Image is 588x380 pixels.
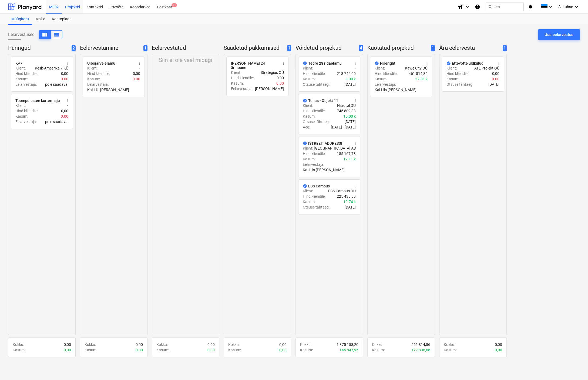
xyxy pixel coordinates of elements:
[314,146,356,151] p: [GEOGRAPHIC_DATA] AS
[15,61,22,65] div: KA7
[87,87,129,92] p: Kai-Liis [PERSON_NAME]
[228,342,240,347] p: Kokku :
[561,354,588,380] div: Vestlusvidin
[8,30,62,39] div: Eelarvestused
[375,76,387,82] p: Kasum :
[431,45,435,52] span: 1
[231,70,241,75] p: Klient :
[497,61,501,65] span: more_vert
[13,347,25,353] p: Kasum :
[64,342,71,347] p: 0,00
[255,86,284,91] p: [PERSON_NAME]
[405,65,428,71] p: Kawe City OÜ
[172,3,177,7] span: 9+
[425,61,429,65] span: more_vert
[547,4,554,10] i: keyboard_arrow_down
[87,76,100,82] p: Kasum :
[345,204,356,210] p: [DATE]
[337,194,356,199] p: 225 438,59
[87,65,98,71] p: Klient :
[133,71,140,76] p: 0,00
[375,65,385,71] p: Klient :
[15,114,28,119] p: Kasum :
[231,75,254,81] p: Hind kliendile :
[15,65,26,71] p: Klient :
[279,347,287,353] p: 0,00
[353,141,357,146] span: more_vert
[303,199,315,204] p: Kasum :
[49,14,75,25] a: Kontoplaan
[415,76,428,82] p: 27.81 k
[375,87,416,92] p: Kai-Liis [PERSON_NAME]
[328,188,356,194] p: EBS Campus OÜ
[308,141,342,146] div: [STREET_ADDRESS]
[558,5,573,9] span: A. Luhse
[308,98,338,103] div: Tehas - Objekt 11
[231,86,252,91] p: Eelarvestaja :
[303,124,310,130] p: Aeg :
[15,103,26,108] p: Klient :
[353,184,357,188] span: more_vert
[87,61,115,65] div: Uibojärve elamu
[375,71,397,76] p: Hind kliendile :
[446,82,473,87] p: Otsuse tähtaeg :
[64,347,71,353] p: 0,00
[295,44,357,52] p: Võidetud projektid
[353,61,357,65] span: more_vert
[503,45,507,52] span: 1
[61,71,68,76] p: 0,00
[411,347,430,353] p: + 27 806,66
[67,103,68,108] p: -
[287,45,291,52] span: 1
[303,108,325,114] p: Hind kliendile :
[372,347,385,353] p: Kasum :
[45,82,68,87] p: pole saadaval
[380,61,395,65] div: Hireright
[139,65,140,71] p: -
[343,156,356,162] p: 12.11 k
[303,61,307,65] span: Märgi kui tegemata
[303,65,313,71] p: Klient :
[13,342,24,347] p: Kokku :
[488,82,499,87] p: [DATE]
[372,342,383,347] p: Kokku :
[281,61,285,65] span: more_vert
[61,114,68,119] p: 0.00
[276,81,284,86] p: 0.00
[446,76,459,82] p: Kasum :
[486,2,523,11] button: Otsi
[337,108,356,114] p: 745 809,83
[61,108,68,114] p: 0,00
[87,71,110,76] p: Hind kliendile :
[15,71,38,76] p: Hind kliendile :
[343,114,356,119] p: 15.00 k
[303,98,307,103] span: Märgi kui tegemata
[345,76,356,82] p: 8.00 k
[331,124,356,130] p: [DATE] - [DATE]
[375,61,379,65] span: Märgi kui tegemata
[303,146,313,151] p: Klient :
[367,44,429,52] p: Kaotatud projektid
[303,188,313,194] p: Klient :
[231,81,244,86] p: Kasum :
[538,29,580,40] button: Uus eelarvestus
[156,342,168,347] p: Kokku :
[303,114,315,119] p: Kasum :
[343,199,356,204] p: 10.74 k
[303,156,315,162] p: Kasum :
[452,61,483,65] div: Ettevõtte üldkulud
[446,71,469,76] p: Hind kliendile :
[355,65,356,71] p: -
[87,82,109,87] p: Eelarvestaja :
[66,98,70,103] span: more_vert
[495,342,502,347] p: 0,00
[573,4,580,10] i: keyboard_arrow_down
[308,61,342,65] div: Tedre 28 ridaelamu
[488,5,492,9] span: search
[303,82,330,87] p: Otsuse tähtaeg :
[337,342,358,347] p: 1 375 158,20
[303,103,313,108] p: Klient :
[66,61,70,65] span: more_vert
[475,4,480,10] i: Abikeskus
